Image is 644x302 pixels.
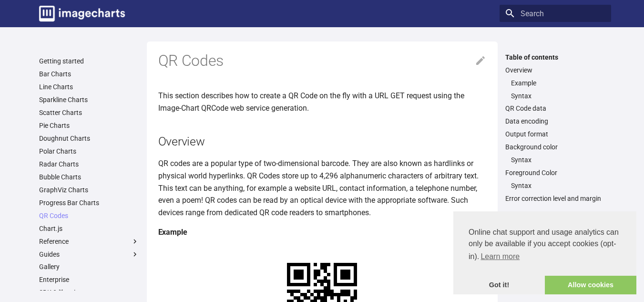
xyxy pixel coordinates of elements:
[35,2,129,25] a: Image-Charts documentation
[500,5,611,22] input: Search
[479,250,521,264] a: learn more about cookies
[39,108,139,117] a: Scatter Charts
[511,92,605,100] a: Syntax
[505,194,605,203] a: Error correction level and margin
[158,226,486,239] h4: Example
[500,53,611,62] label: Table of contents
[505,66,605,74] a: Overview
[39,83,139,91] a: Line Charts
[505,143,605,151] a: Background color
[511,79,605,87] a: Example
[39,237,139,246] label: Reference
[158,157,486,219] p: QR codes are a popular type of two-dimensional barcode. They are also known as hardlinks or physi...
[511,156,605,164] a: Syntax
[39,198,139,207] a: Progress Bar Charts
[505,130,605,138] a: Output format
[39,275,139,284] a: Enterprise
[469,227,621,264] span: Online chat support and usage analytics can only be available if you accept cookies (opt-in).
[39,211,139,220] a: QR Codes
[39,160,139,168] a: Radar Charts
[511,181,605,190] a: Syntax
[39,288,139,297] a: SDK & libraries
[545,276,636,295] a: allow cookies
[39,173,139,181] a: Bubble Charts
[39,134,139,143] a: Doughnut Charts
[39,262,139,271] a: Gallery
[500,53,611,203] nav: Table of contents
[158,133,486,150] h2: Overview
[505,156,605,164] nav: Background color
[39,250,139,259] label: Guides
[39,70,139,78] a: Bar Charts
[505,104,605,113] a: QR Code data
[505,181,605,190] nav: Foreground Color
[505,168,605,177] a: Foreground Color
[39,57,139,65] a: Getting started
[453,211,636,294] div: cookieconsent
[505,79,605,100] nav: Overview
[39,6,125,21] img: logo
[39,121,139,130] a: Pie Charts
[39,95,139,104] a: Sparkline Charts
[39,186,139,194] a: GraphViz Charts
[158,51,486,71] h1: QR Codes
[39,224,139,233] a: Chart.js
[505,117,605,125] a: Data encoding
[453,276,545,295] a: dismiss cookie message
[39,147,139,156] a: Polar Charts
[158,90,486,114] p: This section describes how to create a QR Code on the fly with a URL GET request using the Image-...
